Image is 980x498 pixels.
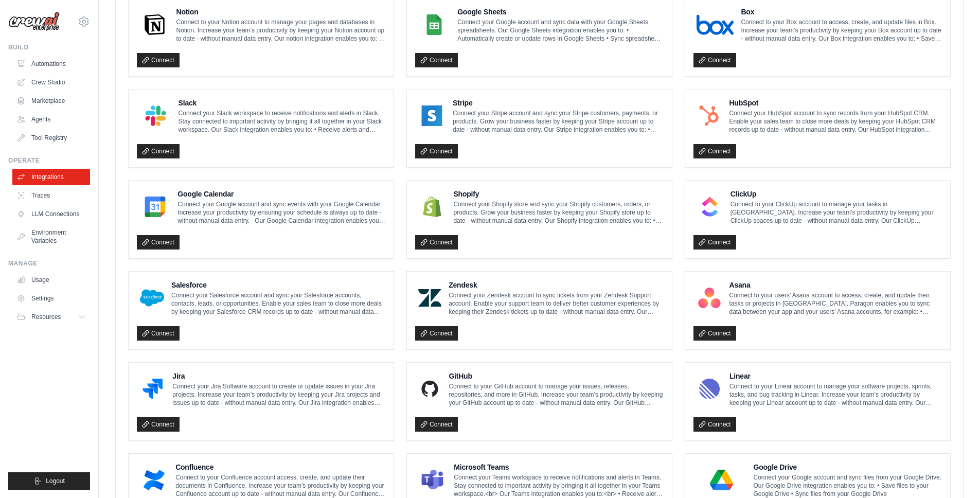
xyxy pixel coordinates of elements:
img: Google Sheets Logo [418,14,450,35]
img: HubSpot Logo [697,105,722,126]
a: Connect [415,235,458,250]
h4: GitHub [449,371,664,381]
h4: Shopify [453,189,664,199]
img: Google Drive Logo [697,470,746,490]
p: Connect your HubSpot account to sync records from your HubSpot CRM. Enable your sales team to clo... [729,109,942,134]
a: Marketplace [12,93,90,109]
img: GitHub Logo [418,379,441,399]
p: Connect to your Box account to access, create, and update files in Box. Increase your team’s prod... [741,18,942,43]
a: Tool Registry [12,130,90,146]
p: Connect your Salesforce account and sync your Salesforce accounts, contacts, leads, or opportunit... [171,291,385,316]
h4: Google Calendar [177,189,385,199]
a: Connect [137,326,180,341]
h4: Slack [179,98,385,108]
h4: Linear [729,371,942,381]
p: Connect to your Notion account to manage your pages and databases in Notion. Increase your team’s... [176,18,386,43]
img: Zendesk Logo [418,288,441,308]
p: Connect your Google account and sync data with your Google Sheets spreadsheets. Our Google Sheets... [457,18,664,43]
img: Box Logo [697,14,734,35]
img: Logo [8,12,60,31]
img: ClickUp Logo [697,197,723,217]
p: Connect your Zendesk account to sync tickets from your Zendesk Support account. Enable your suppo... [449,291,664,316]
h4: Stripe [453,98,664,108]
p: Connect your Jira Software account to create or update issues in your Jira projects. Increase you... [172,382,385,407]
p: Connect to your ClickUp account to manage your tasks in [GEOGRAPHIC_DATA]. Increase your team’s p... [730,200,942,225]
p: Connect to your users’ Asana account to access, create, and update their tasks or projects in [GE... [729,291,942,316]
h4: Jira [172,371,385,381]
a: Connect [693,326,736,341]
div: Operate [8,156,90,165]
p: Connect your Shopify store and sync your Shopify customers, orders, or products. Grow your busine... [453,200,664,225]
div: Manage [8,259,90,268]
a: Integrations [12,169,90,185]
a: Crew Studio [12,74,90,91]
button: Logout [8,472,90,490]
div: Build [8,43,90,51]
h4: HubSpot [729,98,942,108]
p: Connect to your GitHub account to manage your issues, releases, repositories, and more in GitHub.... [449,382,664,407]
p: Connect your Teams workspace to receive notifications and alerts in Teams. Stay connected to impo... [454,473,664,498]
img: Linear Logo [697,379,722,399]
a: Connect [137,417,180,432]
h4: Confluence [175,462,385,472]
h4: Zendesk [449,280,664,290]
h4: Google Sheets [457,7,664,17]
img: Shopify Logo [418,197,446,217]
a: Traces [12,187,90,204]
p: Connect to your Linear account to manage your software projects, sprints, tasks, and bug tracking... [729,382,942,407]
a: Connect [415,53,458,67]
h4: Box [741,7,942,17]
button: Resources [12,309,90,325]
img: Microsoft Teams Logo [418,470,447,490]
img: Stripe Logo [418,105,446,126]
h4: ClickUp [730,189,942,199]
h4: Microsoft Teams [454,462,664,472]
a: Connect [137,144,180,158]
p: Connect your Stripe account and sync your Stripe customers, payments, or products. Grow your busi... [453,109,664,134]
h4: Notion [176,7,386,17]
p: Connect your Slack workspace to receive notifications and alerts in Slack. Stay connected to impo... [179,109,385,134]
img: Slack Logo [140,105,171,126]
a: Connect [137,53,180,67]
a: Environment Variables [12,224,90,249]
span: Resources [31,313,61,321]
a: Automations [12,56,90,72]
a: Connect [415,417,458,432]
a: Connect [415,326,458,341]
p: Connect your Google account and sync events with your Google Calendar. Increase your productivity... [177,200,385,225]
img: Salesforce Logo [140,288,164,308]
a: Usage [12,272,90,288]
p: Connect to your Confluence account access, create, and update their documents in Confluence. Incr... [175,473,385,498]
img: Asana Logo [697,288,722,308]
a: LLM Connections [12,206,90,222]
img: Jira Logo [140,379,165,399]
a: Settings [12,290,90,307]
a: Connect [415,144,458,158]
h4: Salesforce [171,280,385,290]
a: Connect [693,417,736,432]
a: Connect [693,53,736,67]
img: Google Calendar Logo [140,197,170,217]
h4: Asana [729,280,942,290]
img: Confluence Logo [140,470,168,490]
h4: Google Drive [754,462,942,472]
img: Notion Logo [140,14,169,35]
a: Connect [137,235,180,250]
p: Connect your Google account and sync files from your Google Drive. Our Google Drive integration e... [754,473,942,498]
a: Agents [12,111,90,128]
a: Connect [693,144,736,158]
span: Logout [46,477,65,485]
a: Connect [693,235,736,250]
